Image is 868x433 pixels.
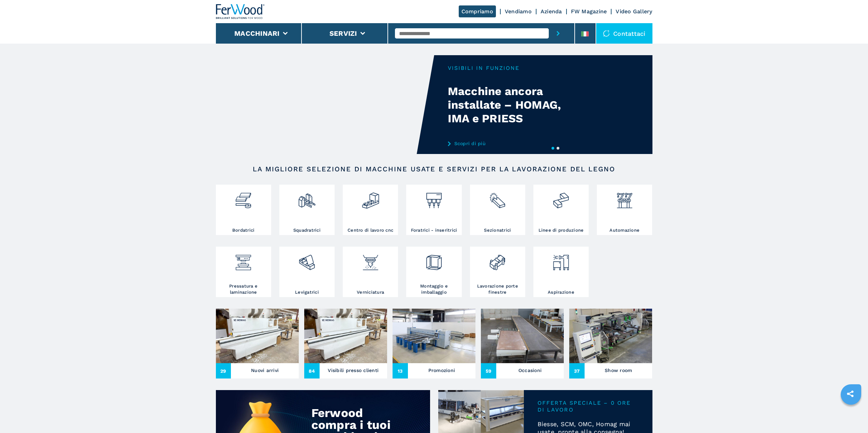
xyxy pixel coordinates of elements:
[295,289,319,295] h3: Levigatrici
[329,29,357,37] button: Servizi
[569,363,585,378] span: 37
[488,186,506,210] img: sezionatrici_2.png
[216,363,231,378] span: 29
[842,385,859,402] a: sharethis
[569,309,652,363] img: Show room
[411,227,457,233] h3: Foratrici - inseritrici
[298,248,316,272] img: levigatrici_2.png
[304,309,387,378] a: Visibili presso clienti84Visibili presso clienti
[218,283,269,295] h3: Pressatura e laminazione
[541,8,562,15] a: Azienda
[425,248,443,272] img: montaggio_imballaggio_2.png
[549,23,568,44] button: submit-button
[408,283,460,295] h3: Montaggio e imballaggio
[428,366,455,375] h3: Promozioni
[216,309,299,363] img: Nuovi arrivi
[481,309,564,363] img: Occasioni
[216,247,271,297] a: Pressatura e laminazione
[533,185,589,235] a: Linee di produzione
[234,248,252,272] img: pressa-strettoia.png
[234,186,252,210] img: bordatrici_1.png
[216,55,434,154] video: Your browser does not support the video tag.
[552,248,570,272] img: aspirazione_1.png
[552,186,570,210] img: linee_di_produzione_2.png
[216,309,299,378] a: Nuovi arrivi29Nuovi arrivi
[488,248,506,272] img: lavorazione_porte_finestre_2.png
[406,185,461,235] a: Foratrici - inseritrici
[304,309,387,363] img: Visibili presso clienti
[609,227,639,233] h3: Automazione
[470,247,525,297] a: Lavorazione porte finestre
[357,289,384,295] h3: Verniciatura
[596,23,652,44] div: Contattaci
[238,165,631,173] h2: LA MIGLIORE SELEZIONE DI MACCHINE USATE E SERVIZI PER LA LAVORAZIONE DEL LEGNO
[216,4,265,19] img: Ferwood
[569,309,652,378] a: Show room37Show room
[839,402,863,428] iframe: Chat
[343,185,398,235] a: Centro di lavoro cnc
[597,185,652,235] a: Automazione
[328,366,379,375] h3: Visibili presso clienti
[481,309,564,378] a: Occasioni59Occasioni
[362,186,380,210] img: centro_di_lavoro_cnc_2.png
[279,247,335,297] a: Levigatrici
[557,147,559,150] button: 2
[393,363,408,378] span: 13
[393,309,475,363] img: Promozioni
[298,186,316,210] img: squadratrici_2.png
[448,141,582,146] a: Scopri di più
[279,185,335,235] a: Squadratrici
[304,363,320,378] span: 84
[548,289,574,295] h3: Aspirazione
[571,8,607,15] a: FW Magazine
[234,29,280,37] button: Macchinari
[425,186,443,210] img: foratrici_inseritrici_2.png
[616,186,634,210] img: automazione.png
[348,227,393,233] h3: Centro di lavoro cnc
[616,8,652,15] a: Video Gallery
[472,283,524,295] h3: Lavorazione porte finestre
[518,366,542,375] h3: Occasioni
[605,366,632,375] h3: Show room
[603,30,610,37] img: Contattaci
[393,309,475,378] a: Promozioni13Promozioni
[362,248,380,272] img: verniciatura_1.png
[481,363,496,378] span: 59
[343,247,398,297] a: Verniciatura
[216,185,271,235] a: Bordatrici
[459,5,496,17] a: Compriamo
[293,227,321,233] h3: Squadratrici
[551,147,554,150] button: 1
[251,366,279,375] h3: Nuovi arrivi
[539,227,584,233] h3: Linee di produzione
[470,185,525,235] a: Sezionatrici
[505,8,532,15] a: Vendiamo
[484,227,511,233] h3: Sezionatrici
[406,247,461,297] a: Montaggio e imballaggio
[232,227,255,233] h3: Bordatrici
[533,247,589,297] a: Aspirazione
